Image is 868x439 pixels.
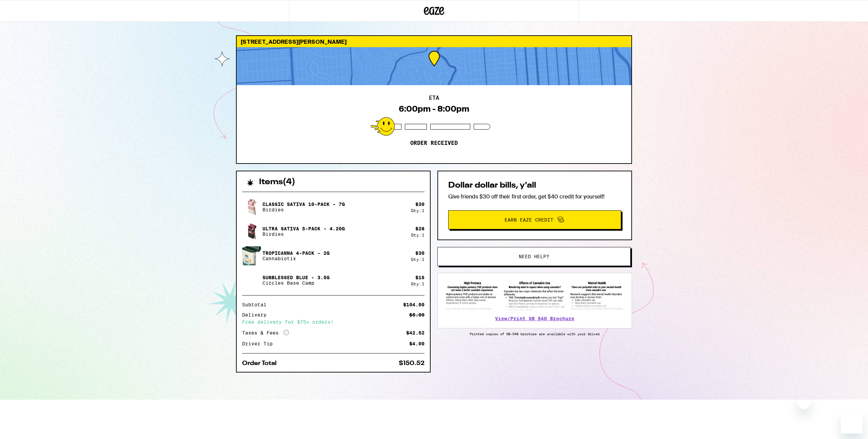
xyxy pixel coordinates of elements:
img: Sunblessed Blue - 3.5g [242,271,261,290]
div: $ 16 [415,275,425,280]
p: Circles Base Camp [262,280,330,286]
div: Delivery [242,312,271,317]
p: Birdies [262,231,345,237]
div: $ 30 [415,250,425,256]
h2: Items ( 4 ) [259,178,295,186]
div: $42.52 [406,330,425,335]
p: Printed copies of SB-540 brochure are available with your driver [437,332,632,336]
p: Sunblessed Blue - 3.5g [262,275,330,280]
p: Tropicanna 4-pack - 2g [262,250,330,256]
a: View/Print SB 540 Brochure [495,316,574,321]
div: $5.00 [409,312,425,317]
span: Need help? [519,254,549,259]
div: [STREET_ADDRESS][PERSON_NAME] [237,36,631,47]
p: Give friends $30 off their first order, get $40 credit for yourself! [448,193,621,200]
div: Qty: 1 [411,282,425,286]
div: Qty: 1 [411,257,425,262]
span: Earn Eaze Credit [505,217,553,222]
button: Earn Eaze Credit [448,210,621,229]
div: $104.00 [403,302,425,307]
p: Ultra Sativa 5-Pack - 4.20g [262,226,345,231]
img: Tropicanna 4-pack - 2g [242,242,261,270]
div: Free delivery for $75+ orders! [242,320,425,324]
div: $ 30 [415,202,425,207]
div: Order Total [242,360,281,366]
h2: Dollar dollar bills, y'all [448,182,621,190]
p: Classic Sativa 10-Pack - 7g [262,202,345,207]
div: 6:00pm - 8:00pm [399,104,469,114]
div: Qty: 1 [411,208,425,213]
button: Need help? [437,247,631,266]
iframe: Close message [797,396,811,409]
div: Subtotal [242,302,271,307]
img: SB 540 Brochure preview [445,280,625,311]
p: Birdies [262,207,345,212]
div: Driver Tip [242,341,277,346]
img: Classic Sativa 10-Pack - 7g [242,197,261,216]
div: $ 28 [415,226,425,231]
img: Ultra Sativa 5-Pack - 4.20g [242,222,261,241]
div: $150.52 [399,360,425,366]
p: Order received [410,140,458,147]
iframe: Button to launch messaging window [841,412,863,434]
h2: ETA [429,95,439,101]
div: Qty: 1 [411,233,425,237]
div: Taxes & Fees [242,330,289,336]
div: $4.00 [409,341,425,346]
p: Cannabiotix [262,256,330,261]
